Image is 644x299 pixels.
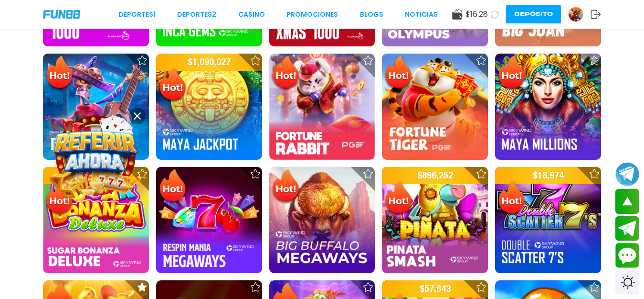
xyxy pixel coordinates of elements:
a: BLOGS [360,10,383,20]
a: Deportes1 [118,10,156,20]
img: Maya Millions [495,54,601,160]
img: Company Logo [43,10,80,18]
a: Avatar [568,7,591,22]
img: Avatar [569,7,583,22]
img: Hot [157,168,188,205]
img: Maya Jackpot [156,54,262,160]
p: $ 896,252 [382,167,488,184]
img: Big Buffalo Megaways [269,167,375,273]
p: $ 18,974 [495,167,601,184]
p: $ 57,843 [382,280,488,298]
button: Depósito [506,5,561,23]
p: $ 755,138 [43,167,149,184]
button: scroll up [615,189,639,214]
span: $ 16.28 [465,9,488,20]
button: Join telegram [615,216,639,241]
div: Switch theme [615,270,639,294]
button: Join telegram channel [615,162,639,187]
img: Image Link [50,110,141,201]
img: Hot [496,180,527,217]
img: Hot [44,55,75,92]
a: Deportes2 [177,10,216,20]
img: Fortune Tiger [382,54,488,160]
img: Hot [44,180,75,217]
img: Hot [270,55,301,92]
a: NOTICIAS [405,10,438,20]
img: Fortune Rabbit [269,54,375,160]
img: Double Scatter 7’s [495,167,601,273]
img: Respin Mania Megaways [156,167,262,273]
img: Hot [157,66,188,104]
img: Sugar Bonanza Deluxe [43,167,149,273]
img: Piñata Smash™ [382,167,488,273]
a: Promociones [286,10,338,20]
img: Day of Dead [43,54,149,160]
p: $ 1,090,027 [156,54,262,71]
img: Hot [270,168,301,205]
img: Hot [383,180,414,217]
img: Hot [383,55,414,92]
a: CASINO [238,10,265,20]
button: Contact customer service [615,243,639,268]
img: Hot [496,55,527,92]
